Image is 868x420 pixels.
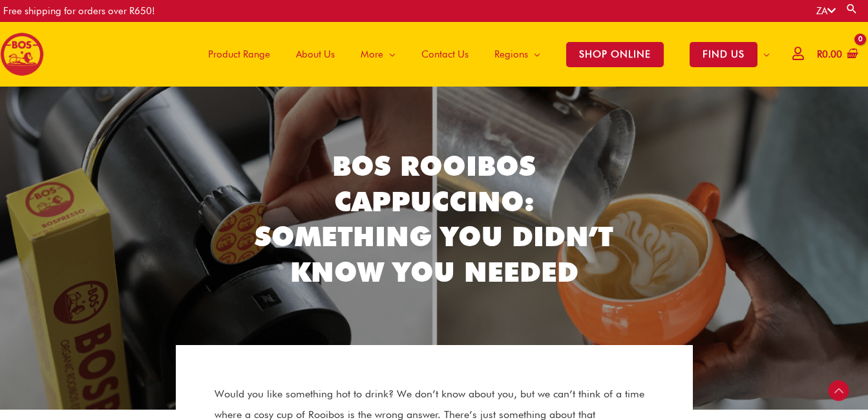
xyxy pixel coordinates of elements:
[296,35,335,74] span: About Us
[566,42,664,67] span: SHOP ONLINE
[195,22,283,87] a: Product Range
[208,35,270,74] span: Product Range
[817,48,822,60] span: R
[283,22,348,87] a: About Us
[690,42,757,67] span: FIND US
[185,22,783,87] nav: Site Navigation
[494,35,528,74] span: Regions
[408,22,482,87] a: Contact Us
[247,149,622,289] h2: BOS Rooibos Cappuccino: Something You Didn’t Know You Needed
[816,5,836,17] a: ZA
[361,35,383,74] span: More
[553,22,677,87] a: SHOP ONLINE
[845,3,858,15] a: Search button
[817,48,842,60] bdi: 0.00
[348,22,408,87] a: More
[482,22,553,87] a: Regions
[814,40,858,69] a: View Shopping Cart, empty
[421,35,469,74] span: Contact Us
